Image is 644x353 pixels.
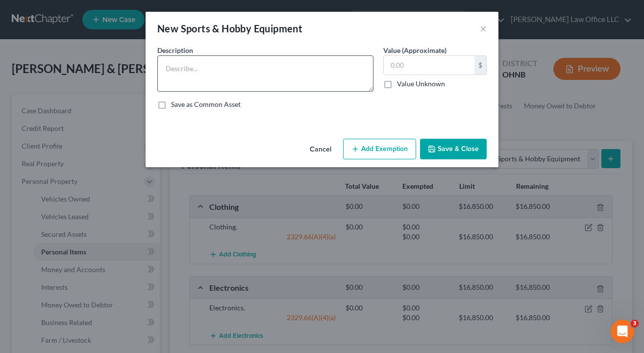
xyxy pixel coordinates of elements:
button: Save & Close [420,139,487,159]
div: $ [474,56,486,75]
iframe: Intercom live chat [611,320,634,343]
label: Value (Approximate) [383,45,446,55]
div: New Sports & Hobby Equipment [157,22,302,35]
button: Cancel [302,140,339,159]
span: Description [157,46,193,54]
label: Save as Common Asset [171,100,241,109]
button: × [480,23,487,34]
span: 3 [631,320,639,328]
label: Value Unknown [397,79,445,89]
button: Add Exemption [343,139,416,159]
input: 0.00 [384,56,474,75]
